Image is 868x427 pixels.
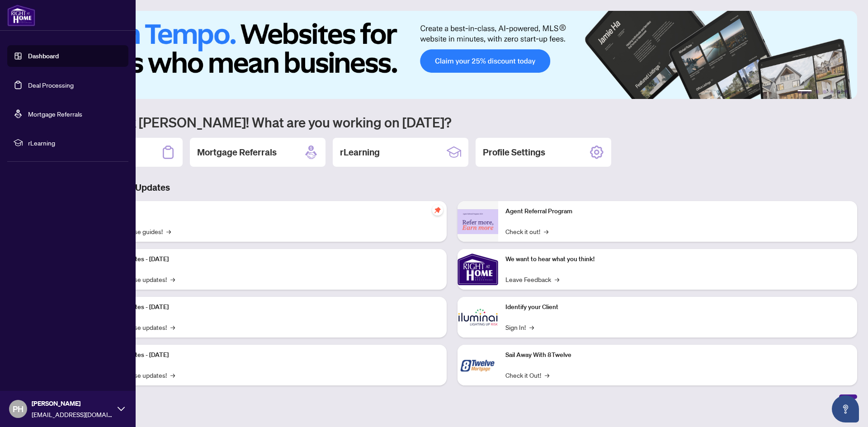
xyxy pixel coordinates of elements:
[832,395,859,422] button: Open asap
[170,322,175,332] span: →
[32,399,113,408] span: [PERSON_NAME]
[432,205,443,216] span: pushpin
[823,90,826,94] button: 3
[505,254,850,264] p: We want to hear what you think!
[197,146,277,159] h2: Mortgage Referrals
[95,206,439,216] p: Self-Help
[7,5,35,26] img: logo
[28,110,82,118] a: Mortgage Referrals
[458,209,498,234] img: Agent Referral Program
[28,81,74,89] a: Deal Processing
[458,249,498,290] img: We want to hear what you think!
[47,11,857,99] img: Slide 0
[544,226,548,236] span: →
[505,226,548,236] a: Check it out!→
[505,206,850,216] p: Agent Referral Program
[505,302,850,312] p: Identify your Client
[458,297,498,338] img: Identify your Client
[529,322,534,332] span: →
[170,370,175,380] span: →
[166,226,171,236] span: →
[797,90,812,94] button: 1
[505,274,559,284] a: Leave Feedback→
[830,90,834,94] button: 4
[844,90,848,94] button: 6
[458,345,498,385] img: Sail Away With 8Twelve
[340,146,380,159] h2: rLearning
[816,90,819,94] button: 2
[555,274,559,284] span: →
[505,370,549,380] a: Check it Out!→
[95,350,439,360] p: Platform Updates - [DATE]
[170,274,175,284] span: →
[47,181,857,194] h3: Brokerage & Industry Updates
[28,52,59,60] a: Dashboard
[28,138,122,148] span: rLearning
[13,403,24,415] span: PH
[483,146,545,159] h2: Profile Settings
[47,113,857,131] h1: Welcome back [PERSON_NAME]! What are you working on [DATE]?
[545,370,549,380] span: →
[505,322,534,332] a: Sign In!→
[505,350,850,360] p: Sail Away With 8Twelve
[95,302,439,312] p: Platform Updates - [DATE]
[837,90,841,94] button: 5
[95,254,439,264] p: Platform Updates - [DATE]
[32,409,113,419] span: [EMAIL_ADDRESS][DOMAIN_NAME]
